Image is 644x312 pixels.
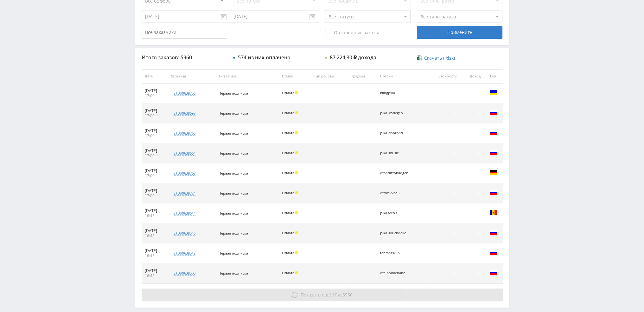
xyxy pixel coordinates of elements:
td: — [460,103,484,123]
th: Потоки [377,69,425,83]
div: std#9638512 [174,251,195,256]
span: Скачать (.xlsx) [424,56,455,61]
img: rus.png [489,109,497,116]
span: Холд [295,171,298,174]
div: std#9638614 [174,211,195,216]
div: std#9638698 [174,111,195,116]
div: tenmassklip1 [380,251,409,255]
span: Холд [295,191,298,194]
td: — [425,163,460,183]
div: 17:00 [145,113,165,118]
div: 16:45 [145,253,165,258]
img: deu.png [489,169,497,176]
div: [DATE] [145,148,165,153]
td: — [460,243,484,263]
div: [DATE] [145,188,165,193]
span: Холд [295,131,298,134]
td: — [425,83,460,103]
div: dtfozivveo3 [380,191,409,195]
td: — [425,183,460,203]
div: 17:00 [145,173,165,178]
td: — [425,263,460,283]
th: Тип заказа [215,69,278,83]
div: [DATE] [145,108,165,113]
th: Дата [142,69,168,83]
div: [DATE] [145,128,165,133]
span: Оплата [282,90,294,95]
img: rus.png [489,229,497,236]
td: — [460,83,484,103]
td: — [425,243,460,263]
img: ukr.png [489,89,497,96]
span: Оплата [282,170,294,175]
div: [DATE] [145,248,165,253]
span: Показать ещё [301,292,331,298]
img: rus.png [489,189,497,196]
span: Холд [295,151,298,154]
div: std#9638768 [174,171,195,176]
div: 16:45 [145,233,165,238]
div: std#9638756 [174,91,195,96]
td: — [460,203,484,223]
div: [DATE] [145,168,165,173]
img: rus.png [489,129,497,136]
span: Первая подписка [218,111,248,116]
input: Все заказчики [142,26,227,39]
div: 16:45 [145,213,165,218]
td: — [460,223,484,243]
div: std#9638500 [174,271,195,276]
div: std#9638724 [174,191,195,196]
div: klingpika [380,91,409,95]
div: 16:45 [145,273,165,278]
td: — [425,123,460,143]
th: № заказа [168,69,215,83]
span: Первая подписка [218,151,248,156]
div: [DATE] [145,268,165,273]
span: Оплата [282,190,294,195]
span: Оплата [282,130,294,135]
span: Первая подписка [218,211,248,216]
img: rus.png [489,249,497,256]
td: — [425,103,460,123]
span: 5950 [342,292,353,298]
img: rus.png [489,269,497,276]
td: — [425,203,460,223]
div: 17:00 [145,93,165,98]
span: Холд [295,111,298,114]
span: Оплаченные заказы [325,30,379,36]
td: — [460,263,484,283]
img: xlsx [417,55,422,61]
span: Холд [295,231,298,234]
a: Скачать (.xlsx) [417,55,455,61]
span: 10 [332,292,337,298]
th: Тип работы [311,69,348,83]
th: Статус [278,69,310,83]
div: std#9638664 [174,151,195,156]
th: Гео [484,69,503,83]
div: [DATE] [145,88,165,93]
div: 87 224,30 ₽ дохода [330,55,376,60]
span: Первая подписка [218,171,248,176]
td: — [425,223,460,243]
div: Применить [417,26,502,39]
div: 17:00 [145,153,165,158]
td: — [460,183,484,203]
div: 17:00 [145,193,165,198]
div: std#9638546 [174,231,195,236]
div: pika1uluchdalle [380,231,409,235]
div: pika1music [380,151,409,155]
span: Холд [295,91,298,94]
th: Стоимость [425,69,460,83]
span: Холд [295,251,298,254]
div: dtfvidizfotvidgen [380,171,409,175]
div: std#9638760 [174,131,195,136]
span: Первая подписка [218,271,248,275]
td: — [460,123,484,143]
th: Предмет [348,69,377,83]
span: Холд [295,271,298,274]
span: Первая подписка [218,91,248,96]
span: Оплата [282,150,294,155]
img: rus.png [489,149,497,156]
span: Холд [295,211,298,214]
div: [DATE] [145,228,165,233]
